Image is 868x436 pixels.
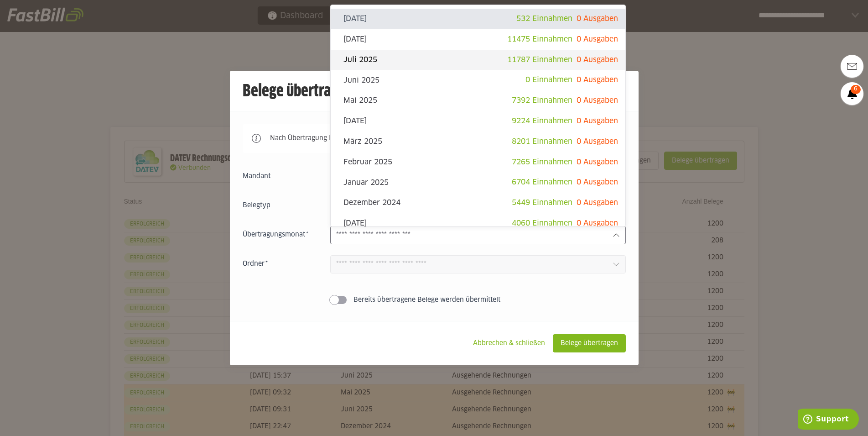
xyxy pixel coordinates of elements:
[577,158,618,166] span: 0 Ausgaben
[577,76,618,84] span: 0 Ausgaben
[331,9,625,29] sl-option: [DATE]
[331,29,625,50] sl-option: [DATE]
[577,179,618,186] span: 0 Ausgaben
[577,117,618,125] span: 0 Ausgaben
[512,179,572,186] span: 6704 Einnahmen
[851,85,861,94] span: 6
[512,97,572,104] span: 7392 Einnahmen
[331,111,625,131] sl-option: [DATE]
[243,295,626,305] sl-switch: Bereits übertragene Belege werden übermittelt
[577,138,618,145] span: 0 Ausgaben
[331,90,625,111] sl-option: Mai 2025
[516,15,572,22] span: 532 Einnahmen
[512,158,572,166] span: 7265 Einnahmen
[577,36,618,43] span: 0 Ausgaben
[331,152,625,173] sl-option: Februar 2025
[512,117,572,125] span: 9224 Einnahmen
[577,97,618,104] span: 0 Ausgaben
[512,220,572,227] span: 4060 Einnahmen
[507,56,572,63] span: 11787 Einnahmen
[331,70,625,90] sl-option: Juni 2025
[465,334,553,352] sl-button: Abbrechen & schließen
[331,193,625,213] sl-option: Dezember 2024
[525,76,572,84] span: 0 Einnahmen
[512,199,572,206] span: 5449 Einnahmen
[512,138,572,145] span: 8201 Einnahmen
[331,131,625,152] sl-option: März 2025
[577,199,618,206] span: 0 Ausgaben
[331,213,625,234] sl-option: [DATE]
[577,15,618,22] span: 0 Ausgaben
[841,82,863,105] a: 6
[798,409,859,431] iframe: Öffnet ein Widget, in dem Sie weitere Informationen finden
[577,220,618,227] span: 0 Ausgaben
[507,36,572,43] span: 11475 Einnahmen
[553,334,626,352] sl-button: Belege übertragen
[577,56,618,63] span: 0 Ausgaben
[331,172,625,193] sl-option: Januar 2025
[331,50,625,70] sl-option: Juli 2025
